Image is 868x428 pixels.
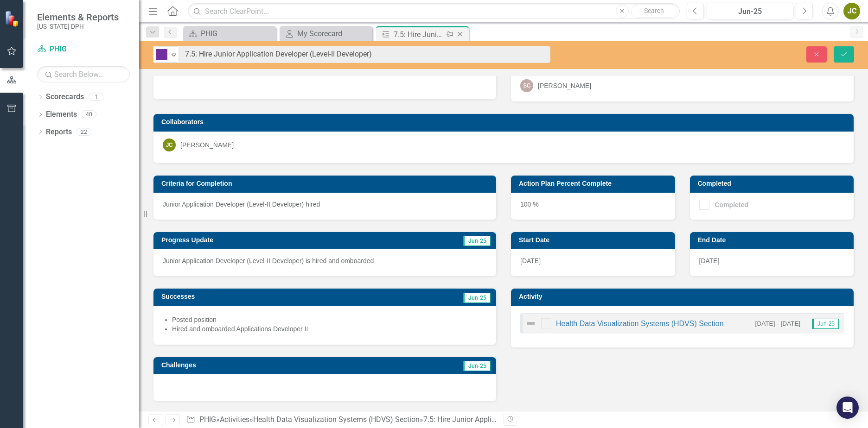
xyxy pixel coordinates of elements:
[161,237,374,244] h3: Progress Update
[37,12,119,23] span: Elements & Reports
[201,28,274,39] div: PHIG
[163,138,176,151] div: JC
[699,257,720,264] span: [DATE]
[77,128,91,136] div: 22
[179,46,550,63] input: This field is required
[185,28,274,39] a: PHIG
[89,93,103,101] div: 1
[710,6,790,17] div: Jun-25
[282,28,370,39] a: My Scorecard
[755,319,801,328] small: [DATE] - [DATE]
[156,49,167,60] img: Completed
[698,237,849,244] h3: End Date
[199,415,216,424] a: PHIG
[82,111,96,119] div: 40
[525,318,536,329] img: Not Defined
[843,3,860,19] button: JC
[836,397,859,419] div: Open Intercom Messenger
[253,415,420,424] a: Health Data Visualization Systems (HDVS) Section
[5,11,21,27] img: ClearPoint Strategy
[297,28,370,39] div: My Scorecard
[220,415,249,424] a: Activities
[161,180,491,187] h3: Criteria for Completion
[180,140,234,150] div: [PERSON_NAME]
[161,119,849,126] h3: Collaborators
[538,81,591,90] div: [PERSON_NAME]
[161,362,342,369] h3: Challenges
[46,109,77,120] a: Elements
[463,361,491,371] span: Jun-25
[519,180,670,187] h3: Action Plan Percent Complete
[394,29,443,40] div: 7.5: Hire Junior Application Developer (Level-II Developer)
[163,200,487,209] p: Junior Application Developer (Level-II Developer) hired
[463,236,491,246] span: Jun-25
[511,193,675,220] div: 100 %
[37,23,119,30] small: [US_STATE] DPH
[37,44,130,55] a: PHIG
[707,3,793,19] button: Jun-25
[556,320,724,327] a: Health Data Visualization Systems (HDVS) Section
[188,3,680,19] input: Search ClearPoint...
[163,256,487,265] p: Junior Application Developer (Level-II Developer) is hired and omboarded
[161,293,339,300] h3: Successes
[520,79,533,92] div: SC
[172,324,487,334] li: Hired and omboarded Applications Developer II
[37,66,130,82] input: Search Below...
[186,415,497,425] div: » » »
[172,315,487,324] li: Posted position
[463,293,491,303] span: Jun-25
[812,319,839,329] span: Jun-25
[46,127,72,138] a: Reports
[631,5,677,18] button: Search
[644,7,664,14] span: Search
[520,257,541,264] span: [DATE]
[423,415,610,424] div: 7.5: Hire Junior Application Developer (Level-II Developer)
[519,237,670,244] h3: Start Date
[698,180,849,187] h3: Completed
[519,293,849,300] h3: Activity
[46,92,84,102] a: Scorecards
